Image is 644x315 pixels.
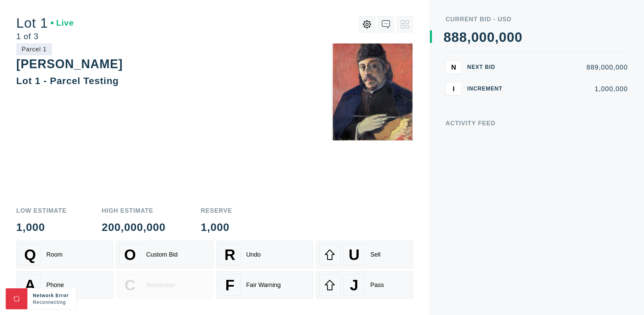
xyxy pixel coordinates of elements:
div: 0 [507,30,514,44]
div: Increment [467,86,508,91]
div: 1 of 3 [16,32,74,41]
div: , [467,30,471,165]
button: I [445,82,462,96]
div: Network Error [33,292,71,299]
span: Q [24,246,36,263]
div: 8 [452,30,459,44]
div: Sell [370,251,381,258]
div: High Estimate [102,208,166,214]
div: Custom Bid [146,251,178,258]
span: J [350,277,358,294]
div: Fair Warning [246,282,281,289]
div: 8 [443,30,451,44]
div: Parcel 1 [16,43,52,55]
button: N [445,60,462,74]
div: 889,000,000 [513,64,628,71]
span: F [225,277,234,294]
div: 1,000 [16,222,67,233]
div: Undo [246,251,261,258]
div: 8 [459,30,467,44]
div: Next Bid [467,64,508,70]
span: C [124,277,135,294]
div: 1,000 [201,222,232,233]
button: RUndo [216,241,313,268]
div: Current Bid - USD [445,16,628,22]
div: [PERSON_NAME] [16,57,123,71]
button: USell [316,241,413,268]
span: A [25,277,36,294]
div: Pass [370,282,384,289]
div: Lot 1 - Parcel Testing [16,76,119,86]
span: N [451,63,456,71]
div: Auctioneer [146,282,175,289]
span: I [453,85,455,93]
span: U [349,246,360,263]
div: 1,000,000 [513,85,628,92]
div: 0 [499,30,507,44]
button: APhone [16,271,113,299]
div: Live [51,19,74,27]
button: JPass [316,271,413,299]
div: Reserve [201,208,232,214]
div: Phone [46,282,64,289]
div: Low Estimate [16,208,67,214]
button: CAuctioneer [116,271,213,299]
div: 0 [487,30,495,44]
span: R [224,246,235,263]
div: Reconnecting [33,299,71,306]
button: OCustom Bid [116,241,213,268]
button: FFair Warning [216,271,313,299]
div: Room [46,251,63,258]
div: 0 [515,30,523,44]
div: 0 [479,30,487,44]
div: 0 [471,30,479,44]
div: Activity Feed [445,120,628,126]
div: , [495,30,499,165]
div: 200,000,000 [102,222,166,233]
div: Lot 1 [16,16,74,30]
button: QRoom [16,241,113,268]
span: O [124,246,136,263]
